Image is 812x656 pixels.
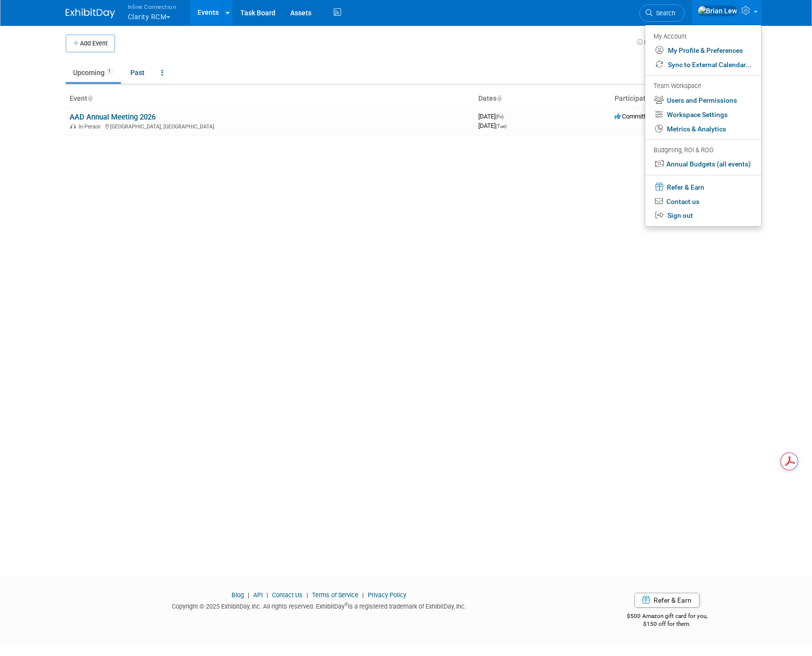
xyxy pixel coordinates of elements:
[474,90,611,107] th: Dates
[66,8,115,18] img: ExhibitDay
[360,591,366,599] span: |
[645,179,761,195] a: Refer & Earn
[105,68,114,75] span: 1
[587,620,747,628] div: $150 off for them.
[645,93,761,108] a: Users and Permissions
[368,591,406,599] a: Privacy Policy
[312,591,358,599] a: Terms of Service
[654,30,751,42] div: My Account
[70,123,76,128] img: In-Person Event
[615,113,653,120] span: Committed
[478,113,506,120] span: [DATE]
[272,591,303,599] a: Contact Us
[587,606,747,628] div: $500 Amazon gift card for you,
[70,122,470,130] div: [GEOGRAPHIC_DATA], [GEOGRAPHIC_DATA]
[653,9,675,17] span: Search
[637,39,747,46] a: How to sync to an external calendar...
[245,591,252,599] span: |
[123,63,152,82] a: Past
[128,1,176,12] span: Inline Connection
[66,600,573,611] div: Copyright © 2025 ExhibitDay, Inc. All rights reserved. ExhibitDay is a registered trademark of Ex...
[232,591,244,599] a: Blog
[66,35,115,52] button: Add Event
[66,90,474,107] th: Event
[645,108,761,122] a: Workspace Settings
[645,208,761,223] a: Sign out
[634,593,699,608] a: Refer & Earn
[345,602,348,607] sup: ®
[697,5,737,16] img: Brian Lew
[645,58,761,72] a: Sync to External Calendar...
[264,591,271,599] span: |
[645,43,761,58] a: My Profile & Preferences
[611,90,747,107] th: Participation
[478,122,506,129] span: [DATE]
[645,157,761,171] a: Annual Budgets (all events)
[639,4,685,22] a: Search
[645,195,761,209] a: Contact us
[78,123,104,130] span: In-Person
[505,113,506,120] span: -
[304,591,310,599] span: |
[87,94,92,102] a: Sort by Event Name
[496,114,503,120] span: (Fri)
[654,81,751,92] div: Team Workspace
[654,145,751,156] div: Budgeting, ROI & ROO
[496,123,506,129] span: (Tue)
[645,122,761,136] a: Metrics & Analytics
[70,113,155,122] a: AAD Annual Meeting 2026
[253,591,263,599] a: API
[497,94,502,102] a: Sort by Start Date
[66,63,121,82] a: Upcoming1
